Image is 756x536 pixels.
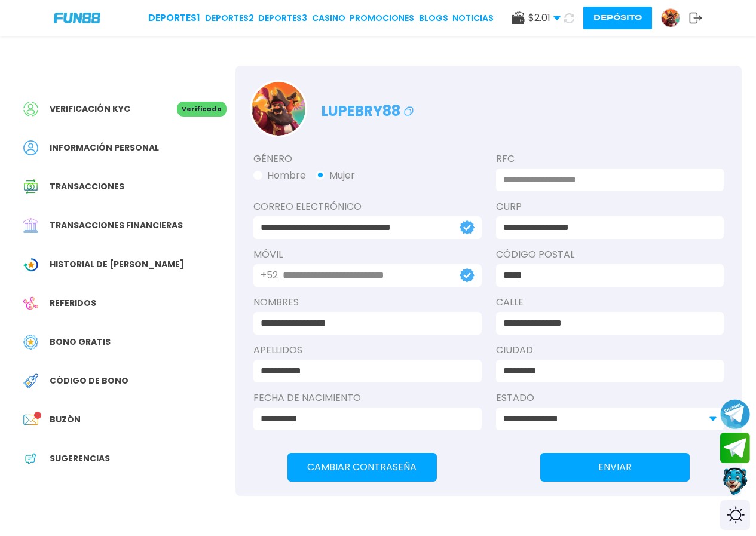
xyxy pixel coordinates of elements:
span: Transacciones financieras [50,219,183,232]
button: Mujer [316,169,355,183]
span: Verificación KYC [50,103,130,115]
button: Hombre [253,169,306,183]
button: Join telegram channel [720,399,750,430]
span: Información personal [50,142,159,154]
img: Financial Transaction [23,218,38,233]
a: BLOGS [419,12,448,24]
label: Ciudad [496,343,724,357]
img: App Feedback [23,451,38,466]
a: Financial TransactionTransacciones financieras [14,212,235,239]
img: Transaction History [23,179,38,194]
img: Wagering Transaction [23,257,38,272]
span: Referidos [50,297,96,310]
button: Cambiar Contraseña [287,453,437,482]
button: Join telegram [720,433,750,464]
a: Avatar [661,8,689,27]
a: InboxBuzón1 [14,406,235,433]
div: Switch theme [720,500,750,530]
a: CASINO [312,12,345,24]
button: Depósito [583,7,652,29]
img: Company Logo [54,13,100,23]
label: Código Postal [496,247,724,262]
span: Sugerencias [50,452,110,465]
a: Redeem BonusCódigo de bono [14,367,235,394]
img: Free Bonus [23,335,38,350]
a: NOTICIAS [452,12,494,24]
a: ReferralReferidos [14,290,235,317]
button: Contact customer service [720,466,750,497]
label: Correo electrónico [253,200,482,214]
label: CURP [496,200,724,214]
img: Personal [23,140,38,155]
span: Buzón [50,414,81,426]
label: Género [253,152,482,166]
p: +52 [261,268,278,283]
img: Redeem Bonus [23,373,38,388]
a: Verificación KYCVerificado [14,96,235,122]
img: Avatar [252,82,305,136]
span: Transacciones [50,180,124,193]
img: Inbox [23,412,38,427]
span: Código de bono [50,375,128,387]
a: Free BonusBono Gratis [14,329,235,356]
img: Referral [23,296,38,311]
label: Fecha de Nacimiento [253,391,482,405]
button: ENVIAR [540,453,690,482]
a: Deportes3 [258,12,307,24]
a: Wagering TransactionHistorial de [PERSON_NAME] [14,251,235,278]
a: Promociones [350,12,414,24]
p: lupebry88 [322,94,416,122]
p: 1 [34,412,41,419]
a: PersonalInformación personal [14,134,235,161]
a: Deportes1 [148,11,200,25]
a: Deportes2 [205,12,254,24]
label: Estado [496,391,724,405]
img: Avatar [662,9,680,27]
p: Verificado [177,102,227,117]
label: Móvil [253,247,482,262]
label: NOMBRES [253,295,482,310]
a: Transaction HistoryTransacciones [14,173,235,200]
span: $ 2.01 [528,11,561,25]
span: Bono Gratis [50,336,111,348]
a: App FeedbackSugerencias [14,445,235,472]
label: Calle [496,295,724,310]
span: Historial de [PERSON_NAME] [50,258,184,271]
label: RFC [496,152,724,166]
label: APELLIDOS [253,343,482,357]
